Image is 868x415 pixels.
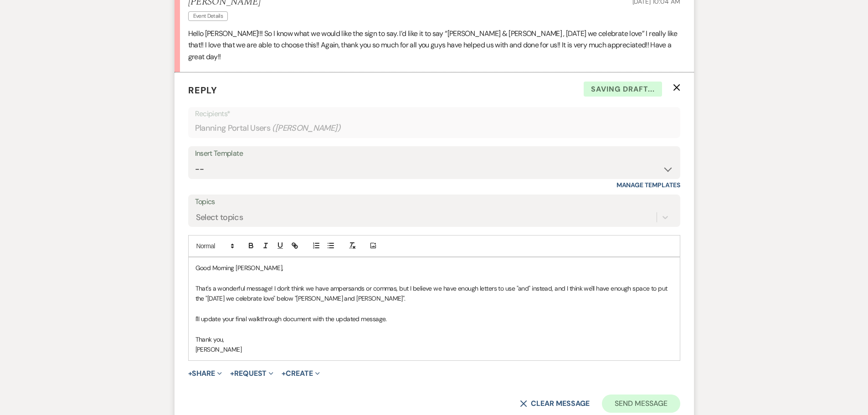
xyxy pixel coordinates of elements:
span: Reply [188,84,217,96]
span: + [282,370,286,377]
span: + [188,370,192,377]
button: Create [282,370,319,377]
p: Good Morning [PERSON_NAME], [195,263,673,273]
p: That's a wonderful message! I don't think we have ampersands or commas, but I believe we have eno... [195,283,673,304]
button: Clear message [520,400,589,407]
div: Insert Template [195,147,673,160]
button: Request [230,370,273,377]
span: Saving draft... [584,82,662,97]
span: + [230,370,234,377]
div: Select topics [196,211,243,223]
div: Planning Portal Users [195,119,673,137]
p: I'll update your final walkthrough document with the updated message. [195,314,673,324]
label: Topics [195,195,673,209]
button: Send Message [602,395,680,413]
p: Hello [PERSON_NAME]!!! So I know what we would like the sign to say. I’d like it to say “[PERSON_... [188,28,680,63]
span: Event Details [188,11,228,21]
p: Recipients* [195,108,673,120]
button: Share [188,370,222,377]
p: Thank you, [195,334,673,344]
span: ( [PERSON_NAME] ) [272,122,340,134]
p: [PERSON_NAME] [195,344,673,354]
a: Manage Templates [616,181,680,189]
